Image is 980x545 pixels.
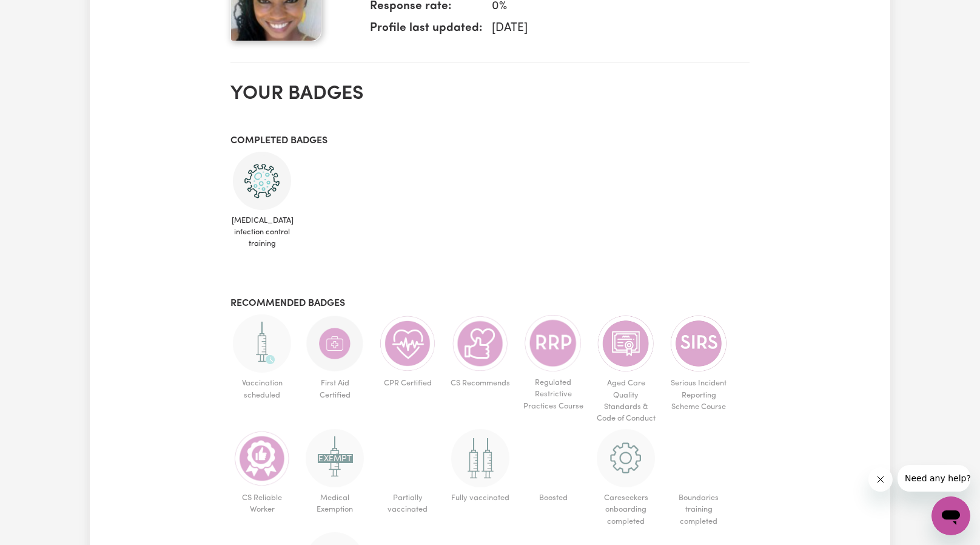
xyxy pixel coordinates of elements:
span: Boundaries training completed [667,487,730,532]
span: Fully vaccinated [449,487,512,509]
span: Regulated Restrictive Practices Course [522,372,585,417]
img: Care worker is recommended by Careseekers [451,314,509,373]
span: CPR Certified [376,373,439,394]
img: Worker has a medical exemption and cannot receive COVID-19 vaccine [306,429,364,487]
img: Care and support worker has received 1 dose of the COVID-19 vaccine [378,429,437,487]
img: Care and support worker has completed First Aid Certification [306,314,364,373]
span: CS Recommends [449,373,512,394]
dd: [DATE] [482,20,740,38]
img: CS Academy: Careseekers Onboarding course completed [597,429,655,487]
span: Aged Care Quality Standards & Code of Conduct [594,373,657,429]
span: Need any help? [7,8,73,18]
img: Care and support worker has booked an appointment and is waiting for the first dose of the COVID-... [233,314,291,373]
img: Care worker is most reliable worker [233,429,291,487]
img: CS Academy: Boundaries in care and support work course completed [670,429,728,487]
img: CS Academy: Aged Care Quality Standards & Code of Conduct course completed [597,314,655,373]
span: CS Reliable Worker [230,487,294,520]
h3: Completed badges [230,135,750,147]
span: Serious Incident Reporting Scheme Course [667,373,730,418]
span: Careseekers onboarding completed [594,487,657,532]
img: Care and support worker has received booster dose of COVID-19 vaccination [524,429,582,487]
img: Care and support worker has received 2 doses of COVID-19 vaccine [451,429,509,487]
span: Partially vaccinated [376,487,439,520]
dt: Profile last updated: [370,20,482,42]
iframe: Button to launch messaging window [931,496,970,535]
iframe: Message from company [898,465,970,492]
h2: Your badges [230,83,750,106]
img: CS Academy: COVID-19 Infection Control Training course completed [233,152,291,210]
span: First Aid Certified [303,373,366,405]
span: Vaccination scheduled [230,373,294,405]
img: CS Academy: Serious Incident Reporting Scheme course completed [670,314,728,373]
iframe: Close message [868,467,893,492]
h3: Recommended badges [230,298,750,310]
span: Medical Exemption [303,487,366,520]
img: Care and support worker has completed CPR Certification [378,314,437,373]
span: Boosted [522,487,585,509]
img: CS Academy: Regulated Restrictive Practices course completed [524,314,582,372]
span: [MEDICAL_DATA] infection control training [230,210,294,255]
